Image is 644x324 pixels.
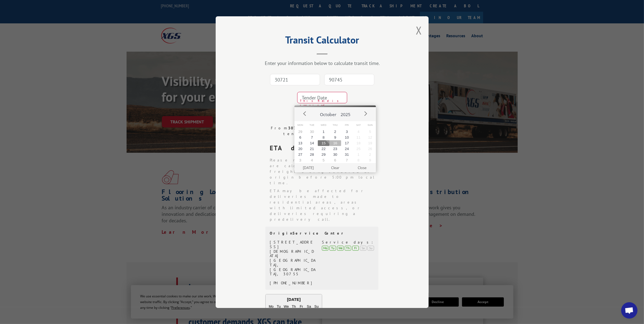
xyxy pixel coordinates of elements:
button: 20 [294,146,306,152]
span: This field is required [300,99,347,108]
div: We [337,245,344,250]
button: [DATE] [295,163,322,172]
button: Clear [322,163,349,172]
li: ETA may be affected for deliveries made to residential areas, areas with limited access, or deliv... [270,188,379,222]
button: 8 [318,135,329,140]
div: We [283,303,289,310]
span: Thu [329,121,341,129]
button: 2 [329,129,341,135]
button: 19 [364,140,376,146]
div: Th [290,303,297,310]
h2: Transit Calculator [243,36,401,46]
div: Origin Service Center [270,231,374,236]
div: Mo [268,303,274,310]
button: 29 [318,152,329,157]
span: Mon [294,121,306,129]
button: October [318,107,338,120]
button: 3 [294,157,306,163]
div: Fr [352,245,359,250]
button: Close modal [416,23,422,38]
button: 14 [306,140,318,146]
div: Tu [275,303,282,310]
button: 26 [364,146,376,152]
button: 30 [329,152,341,157]
button: 30 [306,129,318,135]
div: [PHONE_NUMBER] [270,281,316,285]
button: 1 [318,129,329,135]
button: 16 [329,140,341,146]
button: 10 [341,135,353,140]
div: ETA date is [270,143,379,153]
button: 13 [294,140,306,146]
button: 8 [353,157,364,163]
input: Dest. Zip [324,74,374,85]
button: 17 [341,140,353,146]
span: Fri [341,121,353,129]
button: 5 [318,157,329,163]
div: Su [313,303,320,310]
button: 4 [353,129,364,135]
button: 7 [306,135,318,140]
span: Wed [318,121,329,129]
div: From to . Based on a tender date of [265,125,379,137]
button: 28 [306,152,318,157]
button: 11 [353,135,364,140]
div: Fr [298,303,304,310]
button: 21 [306,146,318,152]
div: Th [345,245,351,250]
div: Enter your information below to calculate transit time. [243,60,401,66]
button: 24 [341,146,353,152]
div: [DATE] [266,297,322,303]
button: 29 [294,129,306,135]
button: 23 [329,146,341,152]
div: Mo [322,245,328,250]
li: Please note that ETA dates are calculated based on freight being tendered at origin before 5:00 p... [270,157,379,186]
button: 5 [364,129,376,135]
span: Sun [364,121,376,129]
button: 4 [306,157,318,163]
div: Tu [329,245,336,250]
button: 7 [341,157,353,163]
span: Sat [353,121,364,129]
div: [GEOGRAPHIC_DATA], [GEOGRAPHIC_DATA], 30755 [270,258,316,276]
button: 3 [341,129,353,135]
div: Sa [306,303,312,310]
button: 9 [364,157,376,163]
button: 31 [341,152,353,157]
button: 27 [294,152,306,157]
div: Open chat [621,302,637,319]
button: 25 [353,146,364,152]
strong: 30721 [288,126,304,130]
button: 9 [329,135,341,140]
div: Sa [360,245,366,250]
div: Su [367,245,374,250]
button: 6 [294,135,306,140]
button: 2 [364,152,376,157]
button: 12 [364,135,376,140]
button: 18 [353,140,364,146]
input: Origin Zip [270,74,320,85]
button: Prev [301,110,309,118]
input: Tender Date [297,92,347,103]
button: Close [349,163,376,172]
button: 2025 [338,107,353,120]
button: Next [361,110,369,118]
button: 15 [318,140,329,146]
div: Service days: [322,240,374,245]
span: Tue [306,121,318,129]
button: 22 [318,146,329,152]
button: 1 [353,152,364,157]
button: 6 [329,157,341,163]
div: [STREET_ADDRESS][DEMOGRAPHIC_DATA] [270,240,316,258]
